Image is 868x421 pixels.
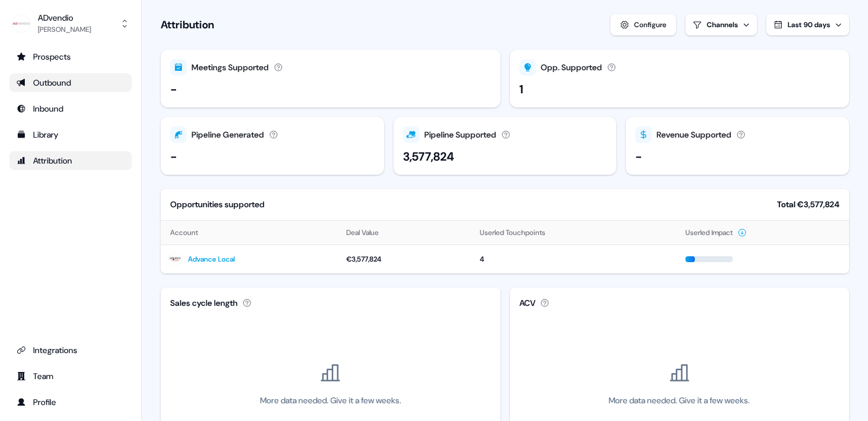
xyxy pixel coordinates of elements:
div: Configure [634,19,667,31]
button: ADvendio[PERSON_NAME] [9,9,132,38]
button: Configure [610,14,676,35]
div: Library [17,129,125,141]
div: Opp. Supported [541,61,602,74]
a: Go to outbound experience [9,73,132,92]
button: Userled Impact [685,222,747,243]
div: ADvendio [38,12,91,24]
div: Inbound [17,103,125,115]
button: Pipeline Supported3,577,824 [394,117,617,175]
div: - [635,148,642,165]
div: Integrations [17,344,125,356]
div: Total €3,577,824 [777,198,840,211]
div: - [170,148,177,165]
div: Meetings Supported [191,61,269,74]
button: Last 90 days [766,14,849,35]
button: Account [170,222,212,243]
div: Opportunities supported [170,198,265,211]
a: Go to integrations [9,341,132,360]
div: More data needed. Give it a few weeks. [609,394,750,407]
div: Profile [17,396,125,408]
div: More data needed. Give it a few weeks. [260,394,401,407]
a: Go to prospects [9,47,132,66]
div: Prospects [17,51,125,63]
button: Revenue Supported- [626,117,849,175]
span: Last 90 days [788,20,830,30]
button: Meetings Supported- [161,50,500,107]
a: Go to profile [9,393,132,412]
div: Team [17,370,125,382]
div: [PERSON_NAME] [38,24,91,35]
div: - [170,80,177,98]
div: Pipeline Supported [424,129,496,141]
div: Outbound [17,77,125,89]
div: Sales cycle length [170,297,238,309]
div: Channels [707,19,738,30]
a: Go to Inbound [9,99,132,118]
button: Userled Touchpoints [480,222,560,243]
a: Advance Local [188,253,235,265]
button: Deal Value [346,222,393,243]
button: Channels [685,14,757,35]
div: Revenue Supported [656,129,732,141]
div: 1 [519,80,524,98]
a: Go to templates [9,125,132,144]
h1: Attribution [161,18,214,32]
button: Pipeline Generated- [161,117,384,175]
div: ACV [519,297,535,309]
div: Pipeline Generated [191,129,264,141]
div: 4 [480,253,671,265]
div: 3,577,824 [403,148,454,165]
div: Attribution [17,155,125,167]
a: Go to attribution [9,151,132,170]
div: €3,577,824 [346,253,466,265]
a: Go to team [9,367,132,386]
